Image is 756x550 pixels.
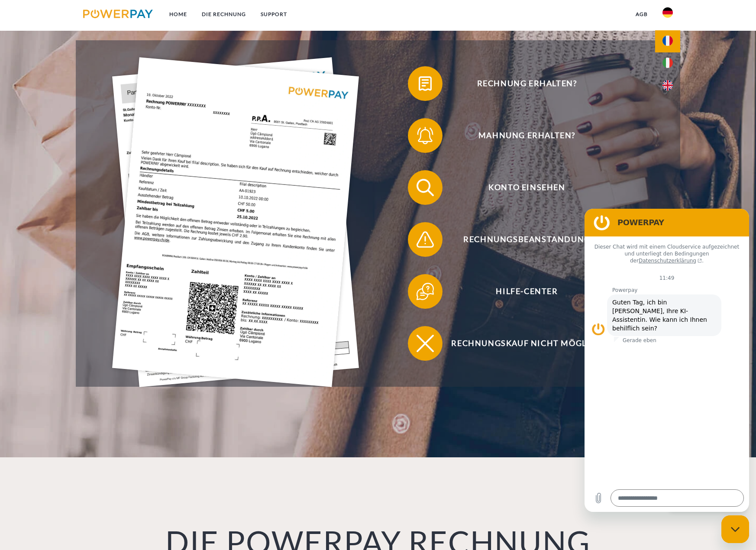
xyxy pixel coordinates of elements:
a: DIE RECHNUNG [194,6,253,22]
img: single_invoice_powerpay_de.jpg [112,57,359,387]
button: Hilfe-Center [408,274,633,309]
button: Rechnung erhalten? [408,66,633,101]
img: fr [662,36,673,46]
button: Rechnungskauf nicht möglich [408,326,633,361]
button: Rechnungsbeanstandung [408,222,633,257]
img: qb_bill.svg [414,73,436,94]
img: qb_search.svg [414,177,436,198]
span: Konto einsehen [421,170,633,205]
img: qb_help.svg [414,281,436,302]
span: Mahnung erhalten? [421,118,633,153]
a: Home [162,6,194,22]
a: agb [628,6,655,22]
button: Konto einsehen [408,170,633,205]
button: Mahnung erhalten? [408,118,633,153]
img: de [662,7,673,18]
img: qb_close.svg [414,333,436,354]
span: Rechnung erhalten? [421,66,633,101]
img: qb_bell.svg [414,125,436,146]
img: it [662,58,673,68]
img: en [662,80,673,91]
span: Rechnungskauf nicht möglich [421,326,633,361]
img: logo-powerpay.svg [83,10,153,18]
span: Rechnungsbeanstandung [421,222,633,257]
img: qb_warning.svg [414,229,436,250]
a: SUPPORT [253,6,294,22]
iframe: Schaltfläche zum Öffnen des Messaging-Fensters; Konversation läuft [721,515,749,543]
span: Hilfe-Center [421,274,633,309]
iframe: Messaging-Fenster [585,209,749,512]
